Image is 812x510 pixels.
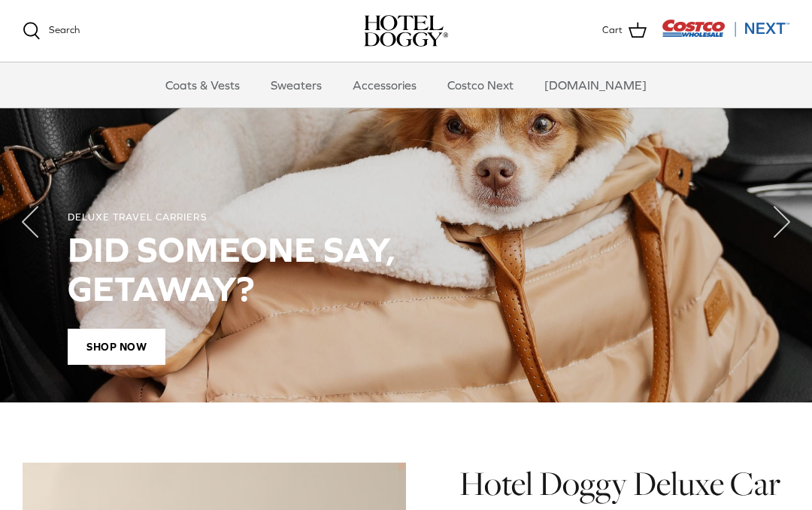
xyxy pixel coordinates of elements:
[364,15,448,47] a: hoteldoggy.com hoteldoggycom
[531,62,660,108] a: [DOMAIN_NAME]
[662,29,789,40] a: Visit Costco Next
[339,62,430,108] a: Accessories
[68,230,744,308] h2: DID SOMEONE SAY, GETAWAY?
[49,24,80,35] span: Search
[662,19,789,38] img: Costco Next
[602,23,623,38] span: Cart
[364,15,448,47] img: hoteldoggycom
[602,21,647,41] a: Cart
[752,192,812,252] button: Next
[68,329,165,365] span: Shop Now
[152,62,253,108] a: Coats & Vests
[434,62,527,108] a: Costco Next
[257,62,335,108] a: Sweaters
[68,211,744,224] div: DELUXE TRAVEL CARRIERS
[23,22,80,40] a: Search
